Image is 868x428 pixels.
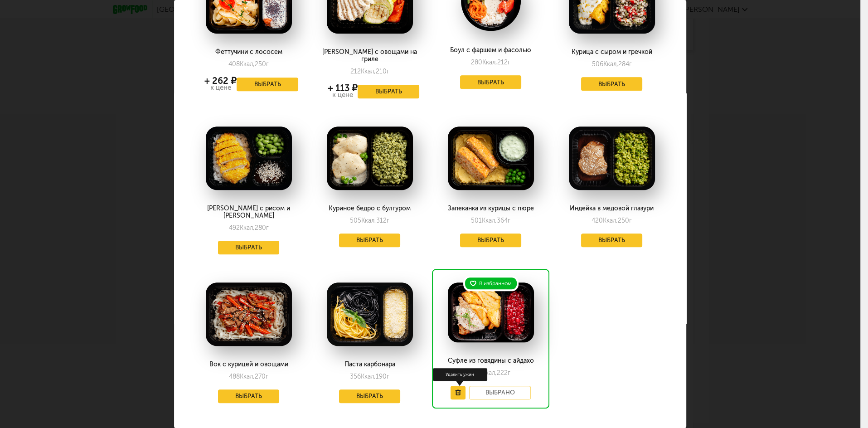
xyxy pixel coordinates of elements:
[218,241,280,254] button: Выбрать
[361,373,376,380] span: Ккал,
[361,68,376,75] span: Ккал,
[463,276,519,291] div: В избранном
[320,361,419,368] div: Паста карбонара
[562,49,661,56] div: Курица с сыром и гречкой
[387,68,389,75] span: г
[508,58,510,66] span: г
[350,68,389,75] div: 212 210
[448,126,534,190] img: big_XVkTC3FBYXOheKHU.png
[229,373,268,380] div: 488 270
[361,217,376,224] span: Ккал,
[240,60,255,68] span: Ккал,
[441,47,540,54] div: Боул с фаршем и фасолью
[237,78,298,91] button: Выбрать
[229,224,269,232] div: 492 280
[592,60,632,68] div: 506 284
[204,77,237,84] div: + 262 ₽
[441,205,540,212] div: Запеканка из курицы с пюре
[320,49,419,63] div: [PERSON_NAME] с овощами на гриле
[199,205,298,219] div: [PERSON_NAME] с рисом и [PERSON_NAME]
[482,217,497,224] span: Ккал,
[328,84,358,92] div: + 113 ₽
[581,77,643,91] button: Выбрать
[471,369,510,377] div: 349 222
[328,92,358,98] div: к цене
[266,224,269,232] span: г
[508,369,510,377] span: г
[441,357,540,365] div: Суфле из говядины с айдахо
[592,217,632,224] div: 420 250
[569,126,655,190] img: big_BZtb2hnABZbDWl1Q.png
[387,217,389,224] span: г
[358,85,419,98] button: Выбрать
[339,389,401,403] button: Выбрать
[471,217,510,224] div: 501 364
[228,60,269,68] div: 408 250
[204,84,237,91] div: к цене
[240,373,255,380] span: Ккал,
[206,126,292,190] img: big_2fX2LWCYjyJ3431o.png
[199,361,298,368] div: Вок с курицей и овощами
[629,60,632,68] span: г
[327,282,413,346] img: big_HWXF6JoTnzpG87aU.png
[603,217,618,224] span: Ккал,
[448,282,534,342] img: big_zSvkSvw6zXoYKWYN.png
[339,233,401,247] button: Выбрать
[206,282,292,346] img: big_3p7Sl9ZsbvRH9M43.png
[199,49,298,56] div: Феттучини с лососем
[460,75,522,89] button: Выбрать
[266,60,269,68] span: г
[350,217,389,224] div: 505 312
[460,233,522,247] button: Выбрать
[581,233,643,247] button: Выбрать
[350,373,389,380] div: 356 190
[603,60,618,68] span: Ккал,
[218,389,280,403] button: Выбрать
[266,373,268,380] span: г
[508,217,510,224] span: г
[320,205,419,212] div: Куриное бедро с булгуром
[471,58,510,66] div: 280 212
[387,373,389,380] span: г
[482,369,497,377] span: Ккал,
[240,224,255,232] span: Ккал,
[629,217,632,224] span: г
[482,58,497,66] span: Ккал,
[562,205,661,212] div: Индейка в медовой глазури
[327,126,413,190] img: big_HiiCm5w86QSjzLpf.png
